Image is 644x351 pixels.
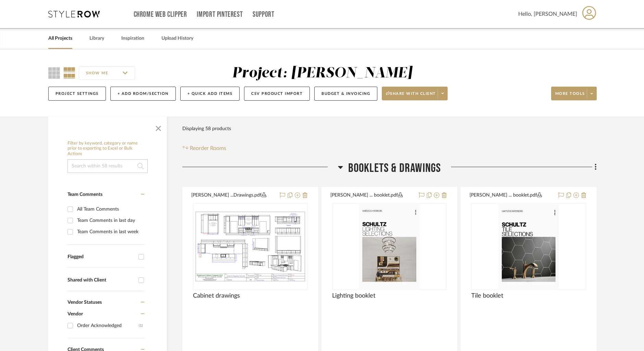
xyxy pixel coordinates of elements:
div: Displaying 58 products [182,122,231,136]
button: Share with client [382,87,448,100]
a: Import Pinterest [197,12,243,17]
div: (1) [139,320,143,331]
a: Chrome Web Clipper [134,12,187,17]
a: Library [89,34,104,43]
span: Vendor Statuses [68,300,102,305]
button: Reorder Rooms [182,144,227,152]
button: More tools [551,87,597,100]
span: Lighting booklet [332,292,375,300]
span: Share with client [386,91,436,101]
button: Budget & Invoicing [314,87,377,101]
h6: Filter by keyword, category or name prior to exporting to Excel or Bulk Actions [68,141,148,157]
span: Tile booklet [471,292,503,300]
div: Order Acknowledged [77,320,139,331]
a: Upload History [161,34,193,43]
div: Team Comments in last week [77,226,143,237]
span: Team Comments [68,192,102,197]
button: Close [151,120,165,134]
div: Project: [PERSON_NAME] [232,66,412,80]
button: [PERSON_NAME] ...Drawings.pdf [191,191,276,200]
a: Inspiration [121,34,144,43]
div: Team Comments in last day [77,215,143,226]
span: Cabinet drawings [193,292,240,300]
a: All Projects [48,34,72,43]
input: Search within 58 results [68,159,148,173]
div: All Team Comments [77,204,143,215]
button: [PERSON_NAME] ... booklet.pdf [470,191,554,200]
div: 0 [472,203,585,290]
button: CSV Product Import [244,87,310,101]
button: [PERSON_NAME] ... booklet.pdf [330,191,415,200]
span: Booklets & Drawings [348,161,441,176]
img: Lighting booklet [359,204,420,289]
button: + Quick Add Items [180,87,240,101]
img: Cabinet drawings [194,210,307,283]
button: Project Settings [48,87,106,101]
span: Reorder Rooms [190,144,226,152]
img: Tile booklet [498,204,559,289]
span: Hello, [PERSON_NAME] [518,10,577,18]
span: More tools [555,91,585,101]
span: Vendor [68,312,83,316]
a: Support [253,12,274,17]
div: Shared with Client [68,277,135,283]
button: + Add Room/Section [110,87,176,101]
div: Flagged [68,254,135,260]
